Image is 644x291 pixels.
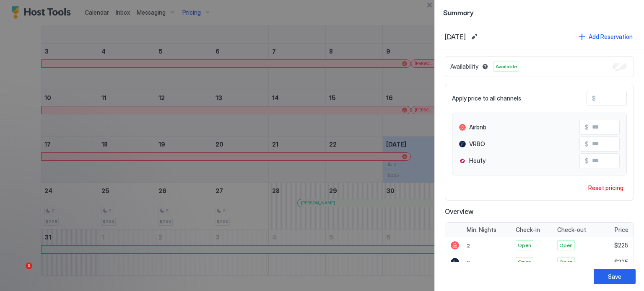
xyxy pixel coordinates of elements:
div: Save [608,272,621,281]
span: Open [559,258,573,266]
button: Blocked dates override all pricing rules and remain unavailable until manually unblocked [480,62,490,72]
span: Apply price to all channels [452,95,521,102]
span: Check-in [516,226,540,234]
span: Availability [450,63,478,70]
span: $ [585,124,589,131]
button: Reset pricing [585,182,627,193]
span: $ [585,140,589,148]
span: Available [496,63,517,70]
span: $225 [614,242,628,249]
div: Reset pricing [588,183,623,192]
span: Open [518,258,531,266]
span: Open [559,242,573,249]
span: $ [585,157,589,165]
span: Airbnb [469,124,486,131]
div: Add Reservation [589,32,633,41]
span: $ [592,95,596,102]
button: Add Reservation [577,31,634,42]
span: Price [615,226,628,234]
iframe: Intercom live chat [8,263,29,283]
span: Open [518,242,531,249]
span: $225 [614,258,628,266]
span: Houfy [469,157,486,165]
button: Save [594,269,636,284]
span: 1 [26,263,32,269]
span: Check-out [557,226,586,234]
span: Overview [445,207,634,216]
span: Min. Nights [467,226,496,234]
span: [DATE] [445,33,466,41]
iframe: Intercom notifications message [6,210,174,268]
span: 2 [467,259,470,265]
span: Summary [443,7,636,17]
span: VRBO [469,140,485,148]
span: 2 [467,242,470,249]
button: Edit date range [469,32,479,42]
